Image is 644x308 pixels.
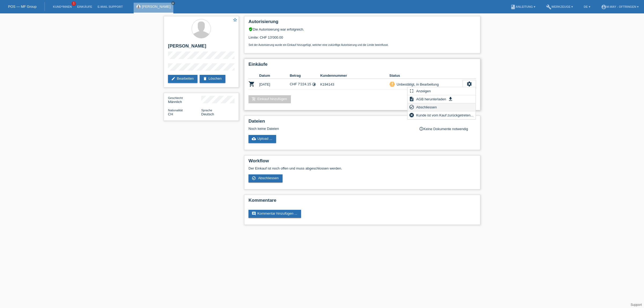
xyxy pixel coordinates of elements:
span: Abschliessen [415,104,438,110]
i: 12 Raten [312,82,316,86]
th: Betrag [290,72,320,79]
span: AGB herunterladen [415,96,447,102]
i: check_circle_outline [252,176,256,180]
span: Nationalität [168,109,183,112]
h2: Einkäufe [248,62,476,70]
span: Sprache [201,109,212,112]
i: add_shopping_cart [252,97,256,101]
i: verified_user [248,27,253,31]
h2: Autorisierung [248,19,476,27]
a: star_border [233,17,237,23]
i: fullscreen [409,88,414,94]
span: Schweiz [168,112,173,116]
div: Unbestätigt, in Bearbeitung [395,82,439,87]
div: Die Autorisierung war erfolgreich. [248,27,476,31]
a: buildWerkzeuge ▾ [543,5,576,8]
a: check_circle_outline Abschliessen [248,174,283,182]
td: K194143 [320,79,389,90]
i: get_app [448,96,453,102]
td: CHF 7'224.15 [290,79,320,90]
i: delete [203,76,207,81]
span: Geschlecht [168,96,183,100]
i: edit [171,76,175,81]
div: Männlich [168,96,201,104]
div: Keine Dokumente notwendig [419,127,476,131]
a: cloud_uploadUpload ... [248,135,276,143]
h2: [PERSON_NAME] [168,43,235,52]
div: Noch keine Dateien [248,127,412,131]
a: DE ▾ [581,5,593,8]
th: Datum [259,72,290,79]
th: Status [389,72,463,79]
a: add_shopping_cartEinkauf hinzufügen [248,95,291,103]
a: POS — MF Group [8,5,36,9]
h2: Workflow [248,158,476,166]
span: Deutsch [201,112,214,116]
div: Limite: CHF 13'000.00 [248,31,476,46]
i: settings [466,81,472,87]
i: priority_high [390,82,394,86]
td: [DATE] [259,79,290,90]
i: description [409,96,414,102]
i: book [510,4,516,10]
i: check_circle_outline [409,104,414,110]
i: info_outline [419,127,423,131]
span: 1 [72,1,76,6]
i: close [172,2,174,5]
i: star_border [233,17,237,22]
i: account_circle [601,4,606,10]
i: comment [252,211,256,216]
a: commentKommentar hinzufügen ... [248,210,301,218]
i: cloud_upload [252,137,256,141]
h2: Kommentare [248,198,476,206]
a: editBearbeiten [168,75,197,83]
i: POSP00026704 [248,81,255,87]
a: deleteLöschen [200,75,225,83]
a: account_circlem-way - Oftringen ▾ [598,5,641,8]
p: Der Einkauf ist noch offen und muss abgeschlossen werden. [248,166,476,170]
a: [PERSON_NAME] [142,5,171,9]
a: E-Mail Support [95,5,126,8]
h2: Dateien [248,119,476,127]
span: Abschliessen [258,176,279,180]
a: Kund*innen [50,5,74,8]
a: Support [631,303,642,307]
a: Einkäufe [74,5,95,8]
a: close [171,1,175,5]
p: Seit der Autorisierung wurde ein Einkauf hinzugefügt, welcher eine zukünftige Autorisierung und d... [248,43,476,46]
th: Kundennummer [320,72,389,79]
span: Anzeigen [415,88,431,94]
i: build [546,4,551,10]
a: bookAnleitung ▾ [508,5,538,8]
